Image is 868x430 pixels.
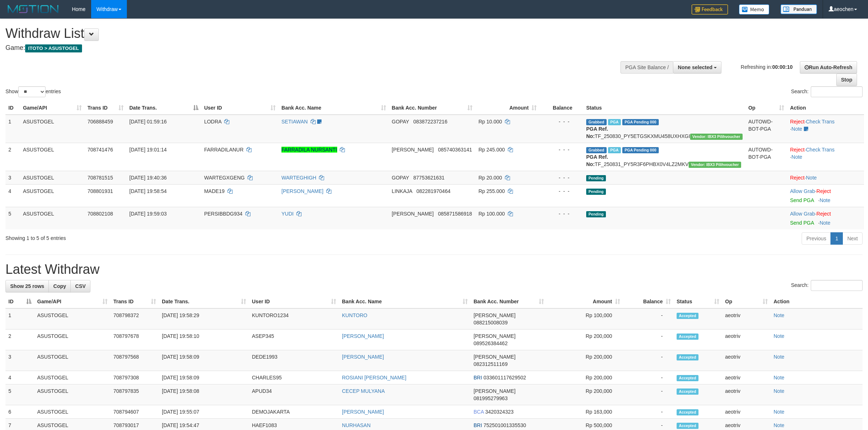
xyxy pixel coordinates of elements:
[159,350,249,371] td: [DATE] 19:58:09
[34,371,110,384] td: ASUSTOGEL
[281,119,308,125] a: SETIAWAN
[110,330,159,350] td: 708797678
[547,308,623,330] td: Rp 100,000
[342,333,384,339] a: [PERSON_NAME]
[204,211,242,217] span: PERSIBBDG934
[129,211,167,217] span: [DATE] 19:59:03
[5,262,863,277] h1: Latest Withdraw
[159,384,249,405] td: [DATE] 19:58:08
[20,101,85,115] th: Game/API: activate to sort column ascending
[392,147,434,153] span: [PERSON_NAME]
[623,330,674,350] td: -
[774,333,785,339] a: Note
[483,422,526,428] span: Copy 752501001335530 to clipboard
[34,308,110,330] td: ASUSTOGEL
[692,4,728,15] img: Feedback.jpg
[620,61,673,74] div: PGA Site Balance /
[790,188,816,194] span: ·
[249,308,339,330] td: KUNTORO1234
[413,119,447,125] span: Copy 083872237216 to clipboard
[249,350,339,371] td: DEDE1993
[677,423,698,429] span: Accepted
[820,197,830,203] a: Note
[774,354,785,360] a: Note
[623,295,674,308] th: Balance: activate to sort column ascending
[87,211,113,217] span: 708802108
[586,147,607,153] span: Grabbed
[110,371,159,384] td: 708797308
[791,126,802,132] a: Note
[342,422,371,428] a: NURHASAN
[34,405,110,419] td: ASUSTOGEL
[787,143,864,171] td: · ·
[586,119,607,125] span: Grabbed
[5,232,356,242] div: Showing 1 to 5 of 5 entries
[34,330,110,350] td: ASUSTOGEL
[677,375,698,381] span: Accepted
[110,295,159,308] th: Trans ID: activate to sort column ascending
[87,119,113,125] span: 706888459
[204,175,245,181] span: WARTEGXGENG
[739,4,770,15] img: Button%20Memo.svg
[474,395,507,401] span: Copy 081995279963 to clipboard
[110,308,159,330] td: 708798372
[249,330,339,350] td: ASEP345
[547,295,623,308] th: Amount: activate to sort column ascending
[483,375,526,380] span: Copy 033601117629502 to clipboard
[771,295,863,308] th: Action
[5,350,34,371] td: 3
[478,147,505,153] span: Rp 245.000
[690,134,743,140] span: Vendor URL: https://payment5.1velocity.biz
[438,147,472,153] span: Copy 085740363141 to clipboard
[201,101,279,115] th: User ID: activate to sort column ascending
[5,26,571,41] h1: Withdraw List
[774,409,785,415] a: Note
[791,280,863,291] label: Search:
[586,189,606,195] span: Pending
[204,119,221,125] span: LODRA
[281,188,323,194] a: [PERSON_NAME]
[746,115,787,143] td: AUTOWD-BOT-PGA
[474,388,515,394] span: [PERSON_NAME]
[741,64,793,70] span: Refreshing in:
[540,101,583,115] th: Balance
[87,188,113,194] span: 708801931
[478,119,502,125] span: Rp 10.000
[722,405,771,419] td: aeotriv
[5,4,61,15] img: MOTION_logo.png
[622,147,659,153] span: PGA Pending
[722,350,771,371] td: aeotriv
[623,350,674,371] td: -
[542,118,580,125] div: - - -
[790,147,805,153] a: Reject
[774,375,785,380] a: Note
[10,283,44,289] span: Show 25 rows
[542,174,580,181] div: - - -
[677,409,698,415] span: Accepted
[342,354,384,360] a: [PERSON_NAME]
[5,143,20,171] td: 2
[85,101,126,115] th: Trans ID: activate to sort column ascending
[790,175,805,181] a: Reject
[811,86,863,97] input: Search:
[204,188,225,194] span: MADE19
[802,232,831,245] a: Previous
[159,371,249,384] td: [DATE] 19:58:09
[281,147,337,153] a: FARRADILA NURSANTI
[608,119,621,125] span: Marked by aeoros
[281,175,316,181] a: WARTEGHIGH
[474,409,484,415] span: BCA
[830,232,843,245] a: 1
[623,405,674,419] td: -
[159,295,249,308] th: Date Trans.: activate to sort column ascending
[34,295,110,308] th: Game/API: activate to sort column ascending
[583,143,746,171] td: TF_250831_PY5R3F6PHBX0V4LZ2MKV
[5,308,34,330] td: 1
[774,388,785,394] a: Note
[485,409,514,415] span: Copy 3420324323 to clipboard
[129,119,167,125] span: [DATE] 01:59:16
[474,333,515,339] span: [PERSON_NAME]
[806,175,817,181] a: Note
[5,86,61,97] label: Show entries
[474,354,515,360] span: [PERSON_NAME]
